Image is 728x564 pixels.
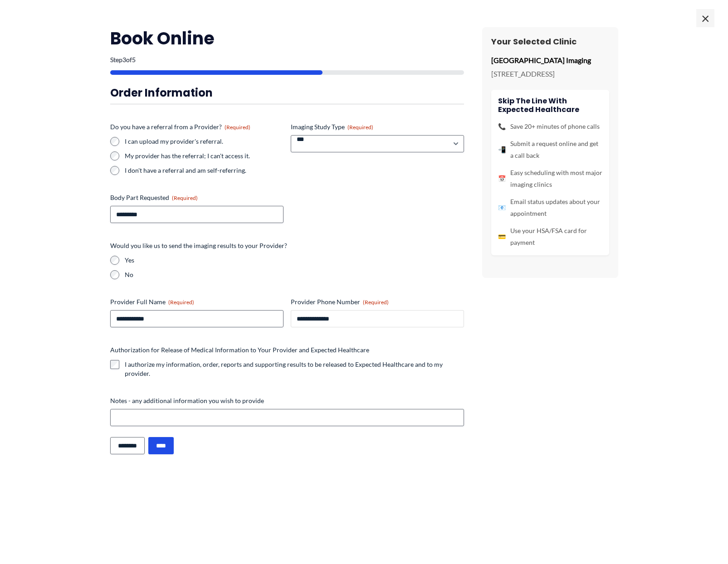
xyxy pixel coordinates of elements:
[125,270,464,279] label: No
[125,151,283,160] label: My provider has the referral; I can't access it.
[110,86,464,100] h3: Order Information
[498,97,602,114] h4: Skip the line with Expected Healthcare
[172,194,198,201] span: (Required)
[291,122,464,131] label: Imaging Study Type
[291,297,464,306] label: Provider Phone Number
[125,166,283,175] label: I don't have a referral and am self-referring.
[110,297,283,306] label: Provider Full Name
[122,56,126,63] span: 3
[491,36,609,47] h3: Your Selected Clinic
[498,196,602,219] li: Email status updates about your appointment
[110,57,464,63] p: Step of
[491,67,609,81] p: [STREET_ADDRESS]
[110,193,283,202] label: Body Part Requested
[132,56,136,63] span: 5
[110,122,250,131] legend: Do you have a referral from a Provider?
[696,9,714,27] span: ×
[498,121,506,132] span: 📞
[498,202,506,214] span: 📧
[168,299,194,306] span: (Required)
[110,396,464,405] label: Notes - any additional information you wish to provide
[125,360,464,378] label: I authorize my information, order, reports and supporting results to be released to Expected Heal...
[498,173,506,185] span: 📅
[347,124,373,131] span: (Required)
[498,225,602,248] li: Use your HSA/FSA card for payment
[110,27,464,49] h2: Book Online
[491,53,609,67] p: [GEOGRAPHIC_DATA] Imaging
[125,256,464,265] label: Yes
[498,144,506,156] span: 📲
[125,137,283,146] label: I can upload my provider's referral.
[110,345,369,355] legend: Authorization for Release of Medical Information to Your Provider and Expected Healthcare
[498,121,602,132] li: Save 20+ minutes of phone calls
[363,299,389,306] span: (Required)
[498,138,602,161] li: Submit a request online and get a call back
[498,231,506,243] span: 💳
[225,124,250,131] span: (Required)
[110,241,287,250] legend: Would you like us to send the imaging results to your Provider?
[498,167,602,190] li: Easy scheduling with most major imaging clinics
